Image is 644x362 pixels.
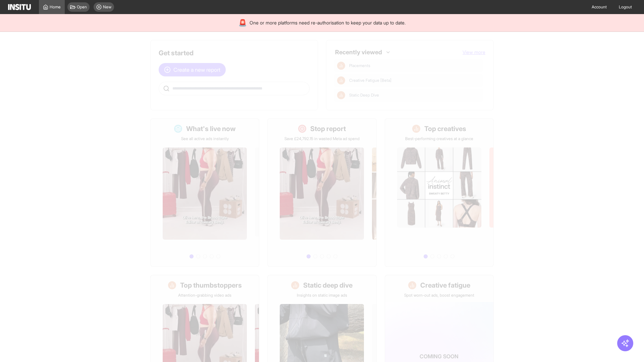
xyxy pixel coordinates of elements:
[103,4,111,10] span: New
[238,18,247,27] div: 🚨
[50,4,61,10] span: Home
[77,4,87,10] span: Open
[8,4,31,10] img: Logo
[250,19,406,26] span: One or more platforms need re-authorisation to keep your data up to date.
